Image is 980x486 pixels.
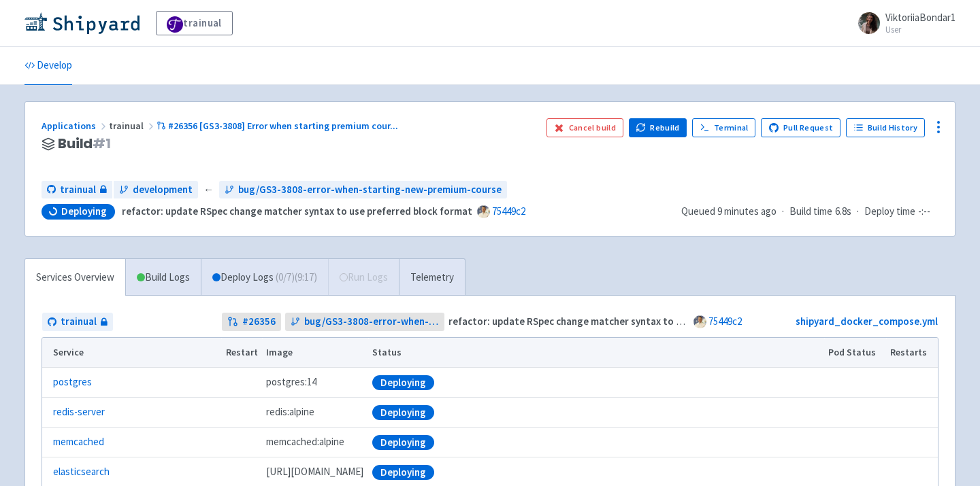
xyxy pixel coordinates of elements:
span: #26356 [GS3-3808] Error when starting premium cour ... [168,120,398,132]
a: Develop [24,47,72,85]
span: redis:alpine [266,404,314,420]
strong: # 26356 [242,314,276,330]
span: [DOMAIN_NAME][URL] [266,464,363,480]
a: #26356 [222,313,281,331]
span: ← [203,182,214,198]
span: Build time [789,204,832,220]
a: Services Overview [25,259,125,296]
span: Build [58,136,111,152]
span: 6.8s [835,204,851,220]
a: Terminal [692,118,755,137]
a: Applications [42,120,109,132]
th: Service [42,338,221,368]
button: Rebuild [629,118,687,137]
a: ViktoriiaBondar1 User [850,12,955,34]
small: User [885,25,955,34]
a: elasticsearch [53,464,110,480]
strong: refactor: update RSpec change matcher syntax to use preferred block format [122,205,472,218]
a: development [114,181,198,199]
span: ( 0 / 7 ) (9:17) [276,270,317,285]
span: trainual [61,314,97,330]
th: Restart [221,338,262,368]
span: development [133,182,193,198]
span: # 1 [93,134,111,153]
a: trainual [156,11,233,35]
time: 9 minutes ago [717,205,777,218]
span: ViktoriiaBondar1 [885,11,955,24]
button: Cancel build [546,118,623,137]
div: Deploying [372,465,434,480]
a: postgres [53,375,92,390]
a: trainual [42,313,113,331]
span: Queued [681,205,777,218]
span: bug/GS3-3808-error-when-starting-new-premium-course [304,314,440,330]
a: trainual [42,181,112,199]
th: Status [368,338,824,368]
a: Deploy Logs (0/7)(9:17) [201,259,328,296]
span: -:-- [918,204,930,220]
div: Deploying [372,405,434,420]
th: Image [262,338,368,368]
a: Pull Request [761,118,840,137]
a: bug/GS3-3808-error-when-starting-new-premium-course [219,181,507,199]
th: Restarts [886,338,938,368]
a: #26356 [GS3-3808] Error when starting premium cour... [157,120,400,132]
a: Telemetry [399,259,465,296]
a: 75449c2 [708,315,742,328]
a: bug/GS3-3808-error-when-starting-new-premium-course [285,313,445,331]
a: memcached [53,434,104,450]
img: Shipyard logo [24,12,140,34]
div: Deploying [372,435,434,450]
span: Deploy time [864,204,915,220]
span: memcached:alpine [266,434,344,450]
th: Pod Status [824,338,886,368]
span: bug/GS3-3808-error-when-starting-new-premium-course [238,182,502,198]
span: Deploying [61,205,107,218]
a: Build History [846,118,925,137]
a: redis-server [53,404,105,420]
a: shipyard_docker_compose.yml [796,315,938,328]
strong: refactor: update RSpec change matcher syntax to use preferred block format [448,315,799,328]
div: Deploying [372,375,434,390]
a: Build Logs [126,259,201,296]
span: trainual [60,182,96,198]
div: · · [681,204,938,220]
span: postgres:14 [266,375,316,390]
a: 75449c2 [492,205,525,218]
span: trainual [109,120,157,132]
